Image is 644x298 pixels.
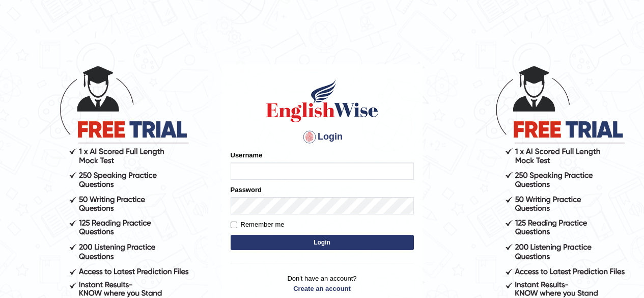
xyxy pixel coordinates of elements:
[231,222,237,228] input: Remember me
[231,150,263,160] label: Username
[231,220,285,230] label: Remember me
[264,78,380,124] img: Logo of English Wise sign in for intelligent practice with AI
[231,235,414,250] button: Login
[231,185,262,195] label: Password
[231,284,414,293] a: Create an account
[231,129,414,145] h4: Login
